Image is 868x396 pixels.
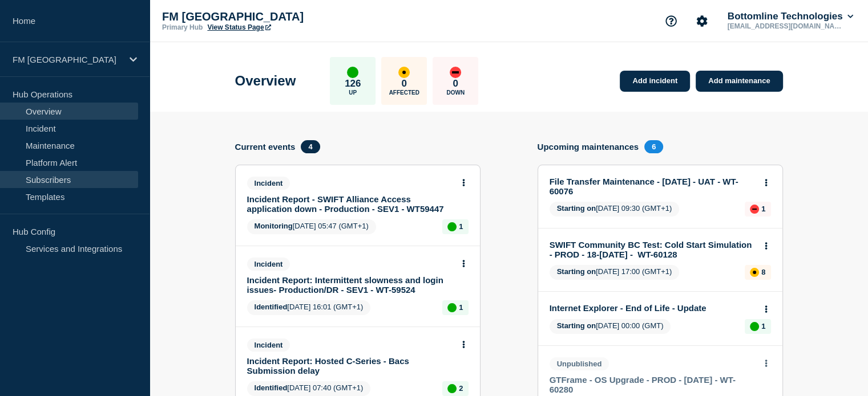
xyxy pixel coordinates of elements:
p: Down [446,89,465,96]
p: 0 [453,78,458,89]
a: File Transfer Maintenance - [DATE] - UAT - WT-60076 [550,177,756,196]
div: affected [750,268,759,277]
div: down [450,67,461,78]
p: 0 [402,78,407,89]
div: down [750,205,759,214]
a: View Status Page [207,23,271,31]
a: Incident Report - SWIFT Alliance Access application down - Production - SEV1 - WT59447 [247,194,453,214]
a: SWIFT Community BC Test: Cold Start Simulation - PROD - 18-[DATE] - WT-60128 [550,240,756,259]
a: Add maintenance [696,71,782,92]
span: [DATE] 09:30 (GMT+1) [550,202,680,217]
button: Account settings [690,9,714,33]
p: 1 [459,222,463,231]
p: 1 [761,205,765,213]
span: Unpublished [550,357,609,370]
p: Affected [389,89,419,96]
span: [DATE] 05:47 (GMT+1) [247,219,376,234]
p: 1 [761,322,765,330]
h4: Current events [235,142,296,152]
p: FM [GEOGRAPHIC_DATA] [162,10,390,23]
a: Add incident [620,71,690,92]
span: [DATE] 17:00 (GMT+1) [550,265,680,280]
span: Identified [255,383,288,392]
span: Starting on [557,204,596,213]
a: Incident Report: Hosted C-Series - Bacs Submission delay [247,356,453,375]
span: [DATE] 07:40 (GMT+1) [247,381,371,396]
p: 2 [459,384,463,393]
span: [DATE] 00:00 (GMT) [550,319,671,334]
p: 126 [345,78,361,89]
div: up [447,303,457,312]
h4: Upcoming maintenances [538,142,639,152]
p: Up [349,89,357,96]
span: Incident [247,258,290,271]
span: 6 [644,140,663,153]
p: FM [GEOGRAPHIC_DATA] [13,55,122,64]
span: Monitoring [255,222,293,230]
p: 8 [761,268,765,276]
h1: Overview [235,73,296,89]
span: Starting on [557,321,596,330]
p: Primary Hub [162,23,203,31]
button: Support [659,9,683,33]
a: Incident Report: Intermittent slowness and login issues- Production/DR - SEV1 - WT-59524 [247,275,453,295]
span: Identified [255,303,288,311]
span: Incident [247,338,290,352]
span: Incident [247,177,290,190]
p: 1 [459,303,463,312]
div: affected [398,67,410,78]
span: Starting on [557,267,596,276]
div: up [447,222,457,231]
p: [EMAIL_ADDRESS][DOMAIN_NAME] [725,22,844,30]
span: 4 [301,140,320,153]
div: up [750,322,759,331]
span: [DATE] 16:01 (GMT+1) [247,300,371,315]
div: up [347,67,358,78]
a: GTFrame - OS Upgrade - PROD - [DATE] - WT-60280 [550,375,756,394]
a: Internet Explorer - End of Life - Update [550,303,756,313]
button: Bottomline Technologies [725,11,855,22]
div: up [447,384,457,393]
